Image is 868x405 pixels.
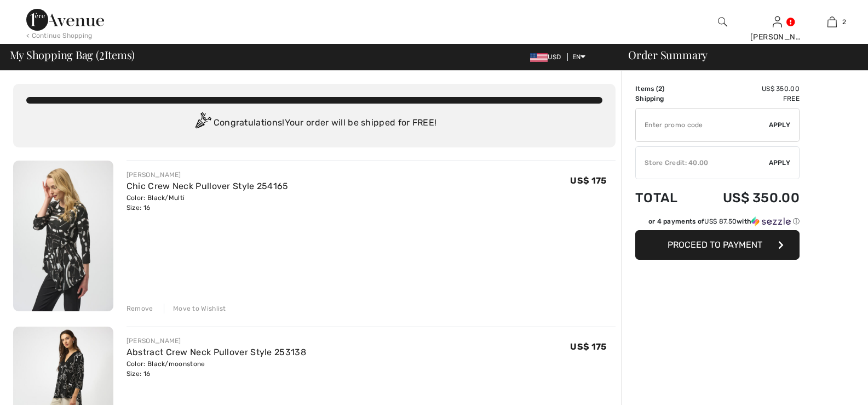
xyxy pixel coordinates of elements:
[10,49,135,60] span: My Shopping Bag ( Items)
[694,84,800,94] td: US$ 350.00
[26,31,93,41] div: < Continue Shopping
[127,193,289,213] div: Color: Black/Multi Size: 16
[636,109,769,141] input: Promo code
[26,112,602,134] div: Congratulations! Your order will be shipped for FREE!
[164,304,226,313] div: Move to Wishlist
[751,216,791,226] img: Sezzle
[636,158,769,168] div: Store Credit: 40.00
[127,359,306,379] div: Color: Black/moonstone Size: 16
[635,230,800,260] button: Proceed to Payment
[648,216,800,226] div: or 4 payments of with
[668,239,762,250] span: Proceed to Payment
[827,15,837,28] img: My Bag
[635,216,800,230] div: or 4 payments ofUS$ 87.50withSezzle Click to learn more about Sezzle
[530,53,548,62] img: US Dollar
[704,218,737,225] span: US$ 87.50
[615,49,861,60] div: Order Summary
[769,120,791,130] span: Apply
[570,341,606,352] span: US$ 175
[127,304,153,313] div: Remove
[773,16,782,27] a: Sign In
[192,112,214,134] img: Congratulation2.svg
[127,181,289,191] a: Chic Crew Neck Pullover Style 254165
[694,94,800,104] td: Free
[769,158,791,168] span: Apply
[26,9,104,31] img: 1ère Avenue
[805,15,859,28] a: 2
[635,94,694,104] td: Shipping
[127,170,289,180] div: [PERSON_NAME]
[572,53,586,61] span: EN
[635,179,694,216] td: Total
[658,85,662,93] span: 2
[750,31,804,43] div: [PERSON_NAME]
[530,53,565,61] span: USD
[842,17,846,27] span: 2
[99,47,105,61] span: 2
[694,179,800,216] td: US$ 350.00
[635,84,694,94] td: Items ( )
[773,15,782,28] img: My Info
[718,15,727,28] img: search the website
[127,347,306,357] a: Abstract Crew Neck Pullover Style 253138
[13,161,113,311] img: Chic Crew Neck Pullover Style 254165
[127,336,306,346] div: [PERSON_NAME]
[570,175,606,186] span: US$ 175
